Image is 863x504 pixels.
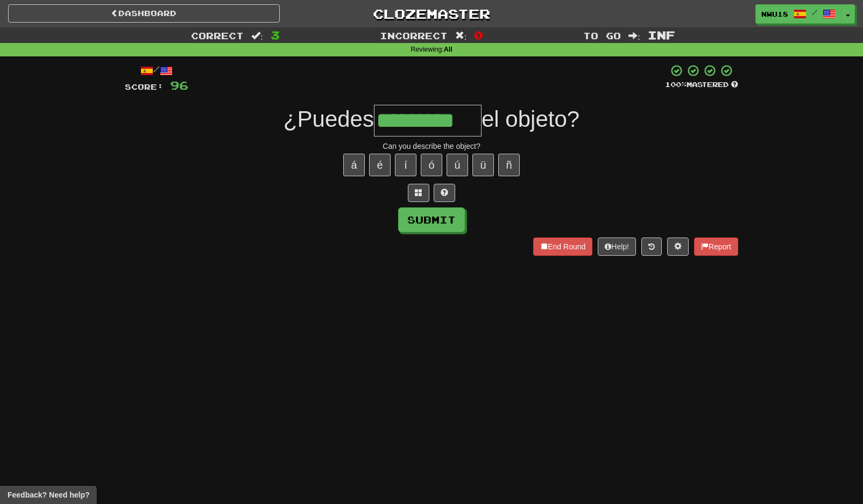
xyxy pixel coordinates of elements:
[398,207,465,232] button: Submit
[8,4,280,23] a: Dashboard
[628,31,640,40] span: :
[343,154,365,176] button: á
[474,28,483,41] span: 0
[583,30,621,41] span: To go
[755,4,841,24] a: nwu18 /
[665,80,687,89] span: 100 %
[191,30,244,41] span: Correct
[170,78,188,92] span: 96
[421,154,442,176] button: ó
[434,184,455,202] button: Single letter hint - you only get 1 per sentence and score half the points! alt+h
[408,184,429,202] button: Switch sentence to multiple choice alt+p
[251,31,263,40] span: :
[472,154,494,176] button: ü
[641,237,662,256] button: Round history (alt+y)
[455,31,467,40] span: :
[444,46,452,53] strong: All
[533,237,592,256] button: End Round
[447,154,468,176] button: ú
[369,154,391,176] button: é
[296,4,568,23] a: Clozemaster
[665,80,738,90] div: Mastered
[598,237,636,256] button: Help!
[761,9,788,19] span: nwu18
[125,141,738,152] div: Can you describe the object?
[8,489,89,500] span: Open feedback widget
[125,64,188,77] div: /
[125,82,164,91] span: Score:
[395,154,416,176] button: í
[648,28,675,41] span: Inf
[380,30,448,41] span: Incorrect
[482,106,579,132] span: el objeto?
[812,9,817,16] span: /
[498,154,520,176] button: ñ
[694,237,738,256] button: Report
[271,28,280,41] span: 3
[284,106,374,132] span: ¿Puedes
